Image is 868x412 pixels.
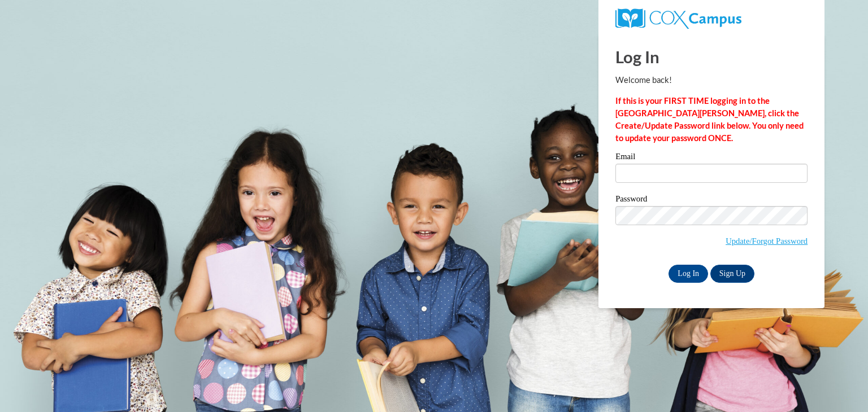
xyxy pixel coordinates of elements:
[726,236,808,246] a: Update/Forgot Password
[710,265,754,283] a: Sign Up
[615,13,741,23] a: COX Campus
[615,8,741,29] img: COX Campus
[615,152,808,164] label: Email
[615,45,808,68] h1: Log In
[615,96,804,143] strong: If this is your FIRST TIME logging in to the [GEOGRAPHIC_DATA][PERSON_NAME], click the Create/Upd...
[669,265,708,283] input: Log In
[615,195,808,206] label: Password
[615,74,808,86] p: Welcome back!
